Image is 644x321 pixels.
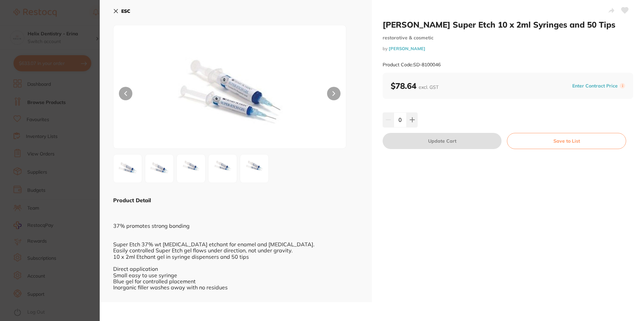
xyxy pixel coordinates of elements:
[507,133,626,149] button: Save to List
[211,156,235,181] img: NDZfNC5qcGc
[383,62,441,68] small: Product Code: SD-8100046
[383,46,633,51] small: by
[389,46,425,51] a: [PERSON_NAME]
[570,83,620,89] button: Enter Contract Price
[179,156,203,181] img: NDZfMy5qcGc
[242,156,266,181] img: NDZfNS5qcGc
[383,20,633,30] h2: [PERSON_NAME] Super Etch 10 x 2ml Syringes and 50 Tips
[113,204,358,297] div: 37% promotes strong bonding Super Etch 37% wt [MEDICAL_DATA] etchant for enamel and [MEDICAL_DATA...
[113,5,130,17] button: ESC
[147,156,171,181] img: NDZfMi5qcGc
[620,83,625,88] label: i
[383,35,633,41] small: restorative & cosmetic
[121,8,130,14] b: ESC
[383,133,502,149] button: Update Cart
[116,156,140,181] img: NDYuanBn
[391,81,439,91] b: $78.64
[419,84,439,90] span: excl. GST
[113,197,151,204] b: Product Detail
[160,42,299,148] img: NDYuanBn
